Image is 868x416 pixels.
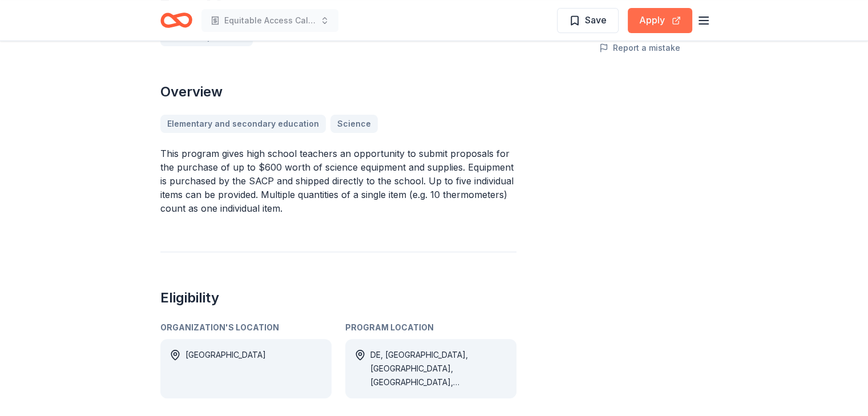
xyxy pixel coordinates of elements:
[557,8,619,33] button: Save
[599,41,680,55] button: Report a mistake
[345,321,516,334] div: Program Location
[160,147,516,215] p: This program gives high school teachers an opportunity to submit proposals for the purchase of up...
[201,9,338,32] button: Equitable Access Calculators: Bridging the Digital Divide
[160,83,516,101] h2: Overview
[160,289,516,307] h2: Eligibility
[628,8,692,33] button: Apply
[370,348,507,389] div: DE, [GEOGRAPHIC_DATA], [GEOGRAPHIC_DATA], [GEOGRAPHIC_DATA], [GEOGRAPHIC_DATA], [GEOGRAPHIC_DATA]...
[160,7,192,34] a: Home
[160,321,332,334] div: Organization's Location
[224,14,316,27] span: Equitable Access Calculators: Bridging the Digital Divide
[585,13,607,27] span: Save
[185,348,266,389] div: [GEOGRAPHIC_DATA]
